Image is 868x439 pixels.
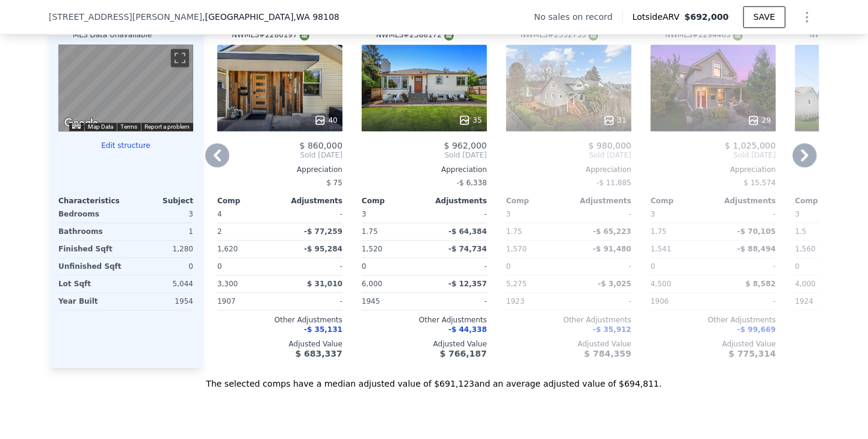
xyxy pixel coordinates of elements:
[725,141,776,150] span: $ 1,025,000
[144,123,190,130] a: Report a problem
[571,206,631,223] div: -
[362,262,367,271] span: 0
[651,210,656,218] span: 3
[294,12,339,22] span: , WA 98108
[795,262,800,271] span: 0
[217,293,277,310] div: 1907
[506,245,527,253] span: 1,570
[506,165,631,174] div: Appreciation
[716,206,776,223] div: -
[448,325,487,334] span: -$ 44,338
[593,227,631,236] span: -$ 65,223
[217,210,222,218] span: 4
[362,245,382,253] span: 1,520
[304,245,343,253] span: -$ 95,284
[296,349,343,358] span: $ 683,337
[217,315,343,325] div: Other Adjustments
[126,196,193,206] div: Subject
[61,115,101,131] a: Open this area in Google Maps (opens a new window)
[737,227,776,236] span: -$ 70,105
[571,293,631,310] div: -
[448,227,487,236] span: -$ 64,384
[440,349,487,358] span: $ 766,187
[593,245,631,253] span: -$ 91,480
[128,293,193,310] div: 1954
[362,210,367,218] span: 3
[427,258,487,275] div: -
[795,245,816,253] span: 1,560
[506,339,631,349] div: Adjusted Value
[448,280,487,288] span: -$ 12,357
[795,196,858,206] div: Comp
[217,245,238,253] span: 1,620
[651,223,711,240] div: 1.75
[73,30,152,40] div: MLS Data Unavailable
[665,30,743,40] div: NWMLS # 2294465
[217,339,343,349] div: Adjusted Value
[424,196,487,206] div: Adjustments
[506,262,511,271] span: 0
[795,5,819,29] button: Show Options
[61,115,101,131] img: Google
[651,150,776,160] span: Sold [DATE]
[506,223,566,240] div: 1.75
[217,262,222,271] span: 0
[444,141,487,150] span: $ 962,000
[120,123,137,130] a: Terms (opens in new tab)
[651,245,671,253] span: 1,541
[651,280,671,288] span: 4,500
[217,223,277,240] div: 2
[300,141,343,150] span: $ 860,000
[571,258,631,275] div: -
[128,258,193,275] div: 0
[304,325,343,334] span: -$ 35,131
[597,179,631,187] span: -$ 11,885
[58,223,123,240] div: Bathrooms
[58,258,123,275] div: Unfinished Sqft
[748,114,771,126] div: 29
[362,165,487,174] div: Appreciation
[603,114,627,126] div: 31
[589,31,598,40] img: NWMLS Logo
[362,196,424,206] div: Comp
[72,123,81,129] button: Keyboard shortcuts
[307,280,343,288] span: $ 31,010
[58,196,126,206] div: Characteristics
[651,165,776,174] div: Appreciation
[58,293,123,310] div: Year Built
[362,293,422,310] div: 1945
[737,325,776,334] span: -$ 99,669
[280,196,343,206] div: Adjustments
[651,196,713,206] div: Comp
[58,275,123,292] div: Lot Sqft
[444,31,454,40] img: NWMLS Logo
[58,206,123,223] div: Bedrooms
[58,45,193,131] div: Street View
[716,258,776,275] div: -
[128,223,193,240] div: 1
[737,245,776,253] span: -$ 88,494
[88,123,113,131] button: Map Data
[282,293,343,310] div: -
[744,179,776,187] span: $ 15,574
[362,280,382,288] span: 6,000
[128,241,193,257] div: 1,280
[49,11,202,23] span: [STREET_ADDRESS][PERSON_NAME]
[217,165,343,174] div: Appreciation
[217,280,238,288] span: 3,300
[217,196,280,206] div: Comp
[376,30,454,40] div: NWMLS # 2388172
[743,6,786,28] button: SAVE
[202,11,339,23] span: , [GEOGRAPHIC_DATA]
[362,315,487,325] div: Other Adjustments
[506,150,631,160] span: Sold [DATE]
[314,114,338,126] div: 40
[506,293,566,310] div: 1923
[521,30,598,40] div: NWMLS # 2332733
[362,223,422,240] div: 1.75
[427,293,487,310] div: -
[569,196,631,206] div: Adjustments
[729,349,776,358] span: $ 775,314
[506,280,527,288] span: 5,275
[459,114,482,126] div: 35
